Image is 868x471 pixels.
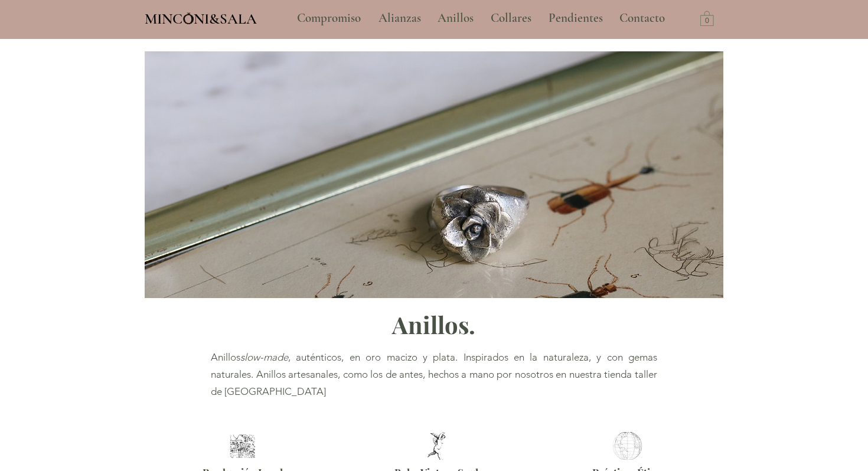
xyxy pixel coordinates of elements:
span: slow-made [240,351,288,363]
img: Anillos artesanales inspirados en la naturaleza [145,51,723,298]
p: Contacto [614,4,671,33]
img: Joyería Ética [609,432,645,460]
a: Alianzas [370,4,429,33]
p: Compromiso [291,4,367,33]
a: Anillos [429,4,482,33]
span: MINCONI&SALA [145,10,257,28]
span: Anillos , auténticos, en oro macizo y plata. Inspirados en la naturaleza, y con gemas naturales. ... [211,351,657,397]
img: Joyeria Barcelona [227,434,258,458]
a: Collares [482,4,540,33]
p: Anillos [432,4,479,33]
p: Collares [485,4,537,33]
a: Contacto [611,4,674,33]
img: Joyas de estilo Boho Vintage [419,432,455,460]
span: Anillos. [392,309,475,340]
nav: Sitio [265,4,697,33]
a: Compromiso [288,4,370,33]
img: Minconi Sala [184,12,194,24]
a: Pendientes [540,4,611,33]
a: MINCONI&SALA [145,8,257,27]
p: Alianzas [373,4,427,33]
text: 0 [705,17,709,25]
p: Pendientes [543,4,609,33]
a: Carrito con 0 ítems [700,10,714,26]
